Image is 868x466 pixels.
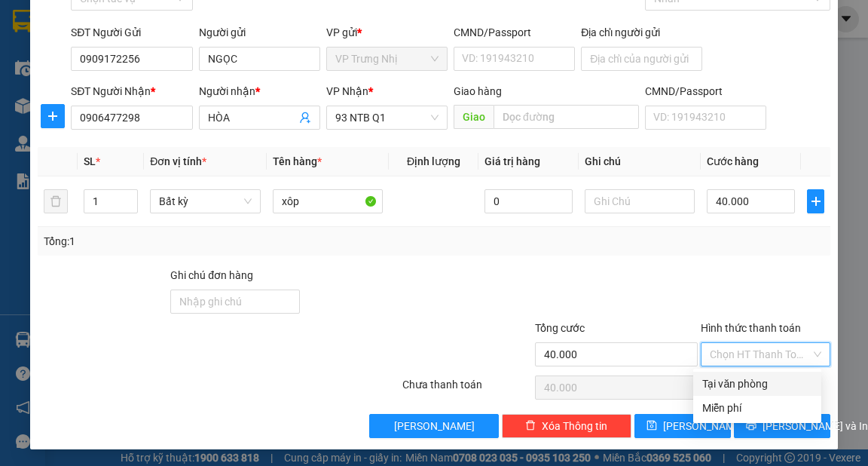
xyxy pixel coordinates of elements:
[199,83,320,100] div: Người nhận
[273,189,384,213] input: VD: Bàn, Ghế
[407,155,460,167] span: Định lượng
[159,190,252,213] span: Bất kỳ
[273,155,322,167] span: Tên hàng
[807,189,824,213] button: plus
[454,24,575,41] div: CMND/Passport
[808,195,823,207] span: plus
[454,85,502,97] span: Giao hàng
[326,24,448,41] div: VP gửi
[394,418,475,434] span: [PERSON_NAME]
[299,112,311,124] span: user-add
[701,322,801,334] label: Hình thức thanh toán
[401,376,533,403] div: Chưa thanh toán
[581,24,702,41] div: Địa chỉ người gửi
[663,418,744,434] span: [PERSON_NAME]
[763,418,868,434] span: [PERSON_NAME] và In
[746,420,756,432] span: printer
[702,376,812,392] div: Tại văn phòng
[44,233,336,250] div: Tổng: 1
[335,48,439,70] span: VP Trưng Nhị
[71,83,192,100] div: SĐT Người Nhận
[335,106,439,129] span: 93 NTB Q1
[707,155,759,167] span: Cước hàng
[326,85,368,97] span: VP Nhận
[634,414,731,438] button: save[PERSON_NAME]
[170,269,253,281] label: Ghi chú đơn hàng
[535,322,585,334] span: Tổng cước
[369,414,499,438] button: [PERSON_NAME]
[199,24,320,41] div: Người gửi
[645,83,766,100] div: CMND/Passport
[542,418,607,434] span: Xóa Thông tin
[484,189,573,213] input: 0
[702,400,812,416] div: Miễn phí
[484,155,540,167] span: Giá trị hàng
[581,47,702,71] input: Địa chỉ của người gửi
[734,414,830,438] button: printer[PERSON_NAME] và In
[84,155,96,167] span: SL
[502,414,631,438] button: deleteXóa Thông tin
[454,105,494,129] span: Giao
[525,420,536,432] span: delete
[41,110,64,122] span: plus
[646,420,657,432] span: save
[71,24,192,41] div: SĐT Người Gửi
[150,155,206,167] span: Đơn vị tính
[170,290,300,314] input: Ghi chú đơn hàng
[44,189,68,213] button: delete
[494,105,639,129] input: Dọc đường
[41,104,65,128] button: plus
[579,147,701,176] th: Ghi chú
[585,189,695,213] input: Ghi Chú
